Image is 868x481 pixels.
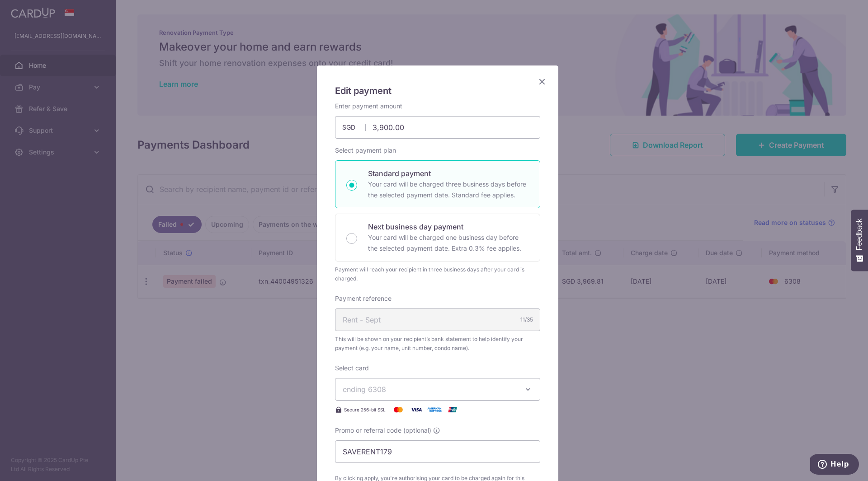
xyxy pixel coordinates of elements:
[335,265,540,283] div: Payment will reach your recipient in three business days after your card is charged.
[335,378,540,401] button: ending 6308
[343,385,386,394] span: ending 6308
[335,146,396,155] label: Select payment plan
[335,84,540,98] h5: Edit payment
[407,404,425,415] img: Visa
[443,404,462,415] img: UnionPay
[855,219,863,250] span: Feedback
[344,406,386,413] span: Secure 256-bit SSL
[389,404,407,415] img: Mastercard
[335,364,369,373] label: Select card
[810,454,859,476] iframe: Opens a widget where you can find more information
[368,232,529,254] p: Your card will be charged one business day before the selected payment date. Extra 0.3% fee applies.
[342,123,366,132] span: SGD
[368,221,529,232] p: Next business day payment
[335,102,402,111] label: Enter payment amount
[335,426,431,435] span: Promo or referral code (optional)
[520,315,533,324] div: 11/35
[851,210,868,271] button: Feedback - Show survey
[335,116,540,139] input: 0.00
[425,404,443,415] img: American Express
[537,76,547,87] button: Close
[368,168,529,179] p: Standard payment
[368,179,529,201] p: Your card will be charged three business days before the selected payment date. Standard fee appl...
[335,335,540,353] span: This will be shown on your recipient’s bank statement to help identify your payment (e.g. your na...
[335,294,392,303] label: Payment reference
